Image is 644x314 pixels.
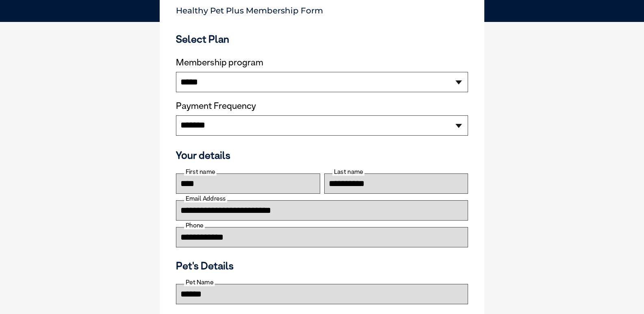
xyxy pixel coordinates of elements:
[173,260,471,272] h3: Pet's Details
[184,195,227,202] label: Email Address
[184,168,217,175] label: First name
[332,168,364,175] label: Last name
[176,33,468,45] h3: Select Plan
[176,2,468,15] p: Healthy Pet Plus Membership Form
[176,57,468,68] label: Membership program
[176,149,468,161] h3: Your details
[184,222,205,229] label: Phone
[176,101,256,111] label: Payment Frequency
